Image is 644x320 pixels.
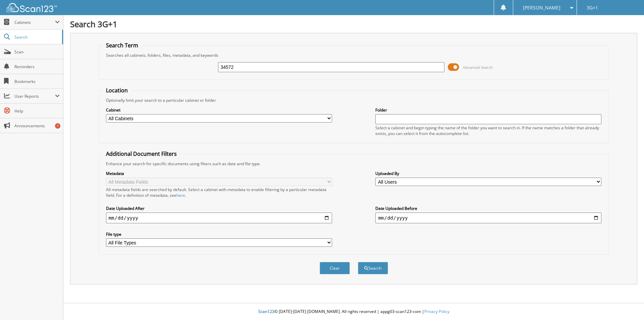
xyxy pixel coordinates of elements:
[106,213,332,223] input: start
[103,42,142,49] legend: Search Term
[70,18,637,30] h1: Search 3G+1
[375,107,601,113] label: Folder
[610,288,644,320] iframe: Chat Widget
[106,187,332,198] div: All metadata fields are searched by default. Select a cabinet with metadata to enable filtering b...
[358,262,388,274] button: Search
[463,65,493,70] span: Advanced Search
[103,161,605,167] div: Enhance your search for specific documents using filters such as date and file type.
[103,150,180,157] legend: Additional Document Filters
[14,123,60,129] span: Announcements
[258,309,274,314] span: Scan123
[375,171,601,176] label: Uploaded By
[14,93,55,99] span: User Reports
[375,125,601,136] div: Select a cabinet and begin typing the name of the folder you want to search in. If the name match...
[7,3,57,12] img: scan123-logo-white.svg
[14,108,60,114] span: Help
[106,231,332,237] label: File type
[523,6,560,10] span: [PERSON_NAME]
[587,6,598,10] span: 3G+1
[106,205,332,211] label: Date Uploaded After
[106,107,332,113] label: Cabinet
[176,192,185,198] a: here
[103,97,605,103] div: Optionally limit your search to a particular cabinet or folder
[14,49,60,55] span: Scan
[14,64,60,70] span: Reminders
[375,213,601,223] input: end
[63,304,644,320] div: © [DATE]-[DATE] [DOMAIN_NAME]. All rights reserved | appg03-scan123-com |
[55,123,60,129] div: 7
[14,34,59,40] span: Search
[320,262,350,274] button: Clear
[106,171,332,176] label: Metadata
[14,19,55,25] span: Cabinets
[14,79,60,84] span: Bookmarks
[424,309,449,314] a: Privacy Policy
[103,87,131,94] legend: Location
[375,205,601,211] label: Date Uploaded Before
[103,52,605,58] div: Searches all cabinets, folders, files, metadata, and keywords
